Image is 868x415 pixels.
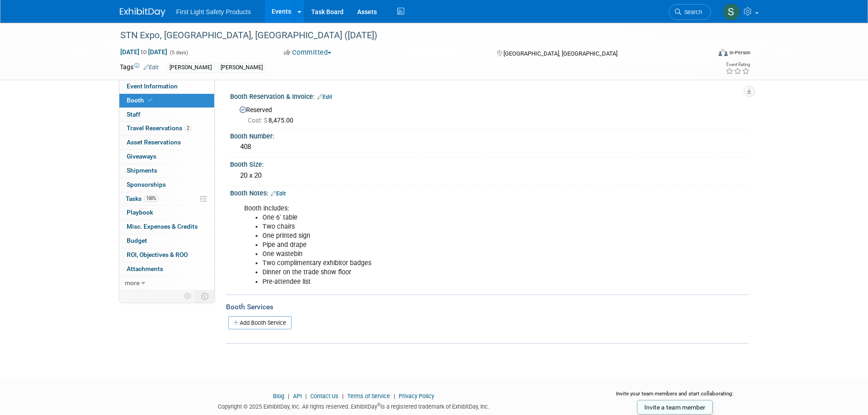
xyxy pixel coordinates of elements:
span: | [340,393,346,400]
span: 2 [185,125,191,132]
div: In-Person [729,49,750,56]
div: Booth Number: [230,129,749,141]
span: First Light Safety Products [176,8,251,15]
img: Steph Willemsen [723,3,740,20]
li: Dinner on the trade show floor [262,268,643,277]
a: Terms of Service [347,393,390,400]
div: Booth Notes: [230,186,749,198]
div: Copyright © 2025 ExhibitDay, Inc. All rights reserved. ExhibitDay is a registered trademark of Ex... [120,400,588,411]
span: | [391,393,397,400]
a: Budget [119,234,214,248]
div: 408 [237,140,742,154]
li: Pipe and drape [262,241,643,250]
img: Format-Inperson.png [719,49,728,56]
span: 8,475.00 [248,117,297,124]
span: | [286,393,292,400]
li: Two complimentary exhibitor badges [262,259,643,268]
a: Contact Us [310,393,339,400]
a: Playbook [119,206,214,220]
li: One wastebin [262,250,643,259]
a: ROI, Objectives & ROO [119,248,214,262]
a: Giveaways [119,150,214,164]
a: Edit [271,190,286,197]
a: Sponsorships [119,178,214,192]
span: Tasks [126,195,159,202]
div: STN Expo, [GEOGRAPHIC_DATA], [GEOGRAPHIC_DATA] ([DATE]) [117,27,697,44]
a: Asset Reservations [119,136,214,149]
span: Sponsorships [127,181,166,188]
div: Reserved [237,103,742,125]
img: ExhibitDay [120,8,165,17]
span: Cost: $ [248,117,268,124]
div: Booth Services [226,302,749,312]
div: [PERSON_NAME] [218,63,266,72]
i: Booth reservation complete [148,97,153,102]
div: Booth includes: [238,200,648,291]
li: Pre-attendee list [262,277,643,287]
a: Attachments [119,262,214,276]
a: Edit [144,64,159,71]
span: | [303,393,309,400]
a: Misc. Expenses & Credits [119,220,214,234]
span: [DATE] [DATE] [120,48,168,56]
span: (5 days) [169,50,188,56]
span: Booth [127,97,154,104]
div: Event Format [657,47,751,61]
td: Tags [120,62,159,73]
span: Giveaways [127,153,156,160]
a: Travel Reservations2 [119,122,214,135]
a: Event Information [119,80,214,93]
button: Committed [281,48,335,57]
div: Booth Reservation & Invoice: [230,90,749,102]
a: Booth [119,94,214,108]
div: 20 x 20 [237,169,742,183]
li: Two chairs [262,222,643,231]
div: Booth Size: [230,158,749,169]
a: Invite a team member [637,400,713,415]
span: ROI, Objectives & ROO [127,251,188,258]
span: Asset Reservations [127,138,181,146]
span: Search [681,9,702,15]
span: Attachments [127,265,163,272]
span: Playbook [127,209,153,216]
a: API [293,393,302,400]
a: Shipments [119,164,214,178]
div: [PERSON_NAME] [167,63,215,72]
a: more [119,277,214,290]
span: Misc. Expenses & Credits [127,223,198,230]
a: Search [669,4,711,20]
span: more [125,279,139,287]
a: Blog [273,393,284,400]
span: Shipments [127,167,157,174]
span: 100% [144,195,159,202]
div: Invite your team members and start collaborating: [601,390,749,404]
li: One 6' table [262,213,643,222]
td: Personalize Event Tab Strip [180,290,196,302]
span: Budget [127,237,147,244]
span: [GEOGRAPHIC_DATA], [GEOGRAPHIC_DATA] [503,50,617,57]
a: Privacy Policy [399,393,434,400]
sup: ® [377,402,380,407]
a: Edit [317,94,332,100]
span: Staff [127,111,140,118]
span: Travel Reservations [127,124,191,132]
div: Event Rating [725,62,750,67]
td: Toggle Event Tabs [195,290,214,302]
a: Tasks100% [119,192,214,206]
span: Event Information [127,82,178,90]
li: One printed sign [262,231,643,241]
span: to [139,48,148,56]
a: Add Booth Service [228,316,292,329]
a: Staff [119,108,214,122]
